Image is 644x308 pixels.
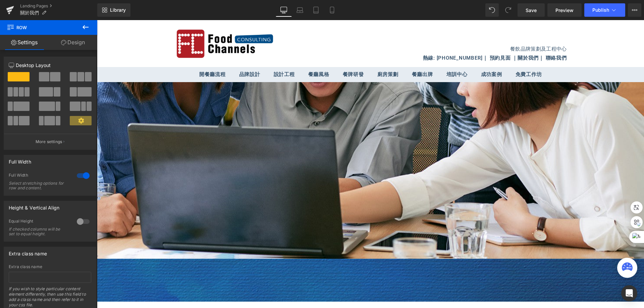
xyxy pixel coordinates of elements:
a: ｜ 聯絡我們 [442,35,470,41]
div: Extra class name [9,247,47,256]
div: Open Intercom Messenger [621,285,637,301]
a: 開餐廳流程 [96,51,136,62]
span: 餐廳風格 [211,51,232,57]
a: Mobile [324,3,340,17]
img: 餐飲品牌策劃 | Food Channels Restaurant Consultant [77,7,178,40]
span: 品牌設計 [142,51,163,57]
a: 廚房策劃 [274,51,308,62]
a: 餐廳出牌 [308,51,343,62]
div: Extra class name [9,264,91,269]
button: Undo [485,3,499,17]
button: More settings [4,134,96,149]
div: Full Width [9,155,31,165]
div: Select stretching options for row and content. [9,181,69,190]
a: 設計工程 [170,51,205,62]
span: 開餐廳流程 [102,51,129,57]
a: 培訓中心 [343,51,377,62]
a: 關於我們 [421,35,442,41]
a: ｜ 預約見面 ｜ [386,35,421,41]
button: Publish [584,3,625,17]
span: 免費工作坊 [419,51,445,57]
p: 餐飲品牌策劃及工程中心 [413,25,470,33]
span: 成功案例 [384,51,405,57]
button: More [628,3,641,17]
div: If checked columns will be set to equal height. [9,227,69,236]
span: Save [526,7,537,14]
span: 餐廳出牌 [315,51,336,57]
div: Full Width [9,173,70,180]
a: New Library [97,3,130,17]
a: 品牌設計 [136,51,170,62]
span: 關於我們 [20,10,39,15]
a: 餐牌研發 [239,51,274,62]
span: 設計工程 [177,51,198,57]
a: Desktop [276,3,292,17]
span: Publish [592,7,609,13]
div: Equal Height [9,219,70,226]
a: 餐廳風格 [205,51,239,62]
span: 廚房策劃 [280,51,302,57]
a: Tablet [308,3,324,17]
a: Laptop [292,3,308,17]
a: Design [49,35,97,50]
p: More settings [36,139,62,145]
p: Desktop Layout [9,62,91,69]
a: Landing Pages [20,3,97,9]
div: Height & Vertical Align [9,201,59,210]
span: Row [7,20,74,35]
span: 培訓中心 [350,51,371,57]
a: Preview [547,3,582,17]
span: 餐牌研發 [246,51,267,57]
span: Library [110,7,126,13]
button: Redo [501,3,515,17]
p: 熱線: [PHONE_NUMBER] [257,34,470,42]
span: Preview [555,7,574,14]
a: 成功案例 [377,51,412,62]
a: 免費工作坊 [412,51,452,62]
